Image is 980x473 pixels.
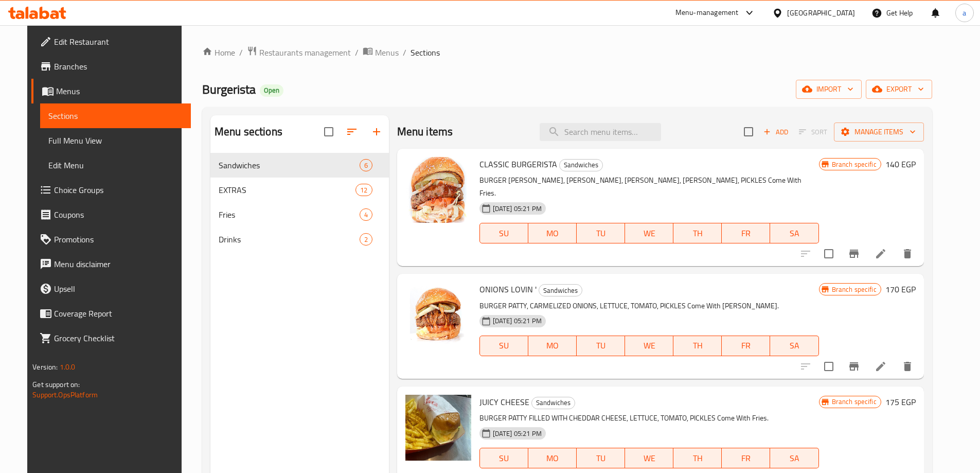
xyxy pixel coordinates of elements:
[770,448,818,468] button: SA
[726,451,766,466] span: FR
[479,412,819,425] p: BURGER PATTY FILLED WITH CHEDDAR CHEESE, LETTUCE, TOMATO, PICKLES Come With Fries.
[31,79,191,103] a: Menus
[31,326,191,351] a: Grocery Checklist
[678,451,718,466] span: TH
[625,336,673,356] button: WE
[774,226,814,241] span: SA
[792,124,834,140] span: Select section first
[479,282,537,297] span: ONIONS LOVIN '
[411,46,440,59] span: Sections
[828,285,881,294] span: Branch specific
[722,448,770,468] button: FR
[31,202,191,227] a: Coupons
[875,360,887,373] a: Edit menu item
[559,159,603,171] div: Sandwiches
[577,223,625,243] button: TU
[403,46,406,59] li: /
[405,395,471,461] img: JUICY CHEESE
[479,448,528,468] button: SU
[360,233,372,246] div: items
[581,338,621,353] span: TU
[532,226,573,241] span: MO
[726,226,766,241] span: FR
[895,241,920,266] button: delete
[48,159,183,171] span: Edit Menu
[842,241,866,266] button: Branch-specific-item
[489,316,546,326] span: [DATE] 05:21 PM
[885,282,916,296] h6: 170 EGP
[528,336,577,356] button: MO
[40,128,191,153] a: Full Menu View
[540,123,661,141] input: search
[532,451,573,466] span: MO
[260,86,283,95] span: Open
[54,258,183,270] span: Menu disclaimer
[629,451,669,466] span: WE
[774,451,814,466] span: SA
[31,227,191,252] a: Promotions
[834,122,924,142] button: Manage items
[479,223,528,243] button: SU
[215,124,282,139] h2: Menu sections
[247,46,351,59] a: Restaurants management
[762,126,790,138] span: Add
[484,338,524,353] span: SU
[405,157,471,223] img: CLASSIC BURGERISTA
[818,356,840,377] span: Select to update
[479,156,557,172] span: CLASSIC BURGERISTA
[210,202,389,227] div: Fries4
[675,7,739,19] div: Menu-management
[40,153,191,178] a: Edit Menu
[539,285,582,296] span: Sandwiches
[31,276,191,301] a: Upsell
[528,448,577,468] button: MO
[484,226,524,241] span: SU
[31,29,191,54] a: Edit Restaurant
[54,332,183,344] span: Grocery Checklist
[54,233,183,246] span: Promotions
[738,121,759,143] span: Select section
[60,360,76,374] span: 1.0.0
[581,226,621,241] span: TU
[54,184,183,196] span: Choice Groups
[239,46,243,59] li: /
[355,184,372,196] div: items
[356,185,371,195] span: 12
[722,336,770,356] button: FR
[885,157,916,171] h6: 140 EGP
[360,161,372,170] span: 6
[31,252,191,276] a: Menu disclaimer
[360,210,372,220] span: 4
[577,448,625,468] button: TU
[375,46,399,59] span: Menus
[673,223,722,243] button: TH
[31,301,191,326] a: Coverage Report
[963,7,966,19] span: a
[397,124,453,139] h2: Menu items
[532,338,573,353] span: MO
[360,159,372,171] div: items
[629,338,669,353] span: WE
[774,338,814,353] span: SA
[866,80,932,99] button: export
[479,300,819,312] p: BURGER PATTY, CARMELIZED ONIONS, LETTUCE, TOMATO, PICKLES Come With [PERSON_NAME].
[532,397,575,409] span: Sandwiches
[210,149,389,256] nav: Menu sections
[360,208,372,221] div: items
[219,159,360,171] div: Sandwiches
[818,243,840,265] span: Select to update
[360,235,372,244] span: 2
[210,178,389,202] div: EXTRAS12
[219,208,360,221] div: Fries
[363,46,399,59] a: Menus
[678,338,718,353] span: TH
[770,336,818,356] button: SA
[842,126,916,138] span: Manage items
[581,451,621,466] span: TU
[48,134,183,147] span: Full Menu View
[625,223,673,243] button: WE
[40,103,191,128] a: Sections
[219,233,360,246] span: Drinks
[54,307,183,320] span: Coverage Report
